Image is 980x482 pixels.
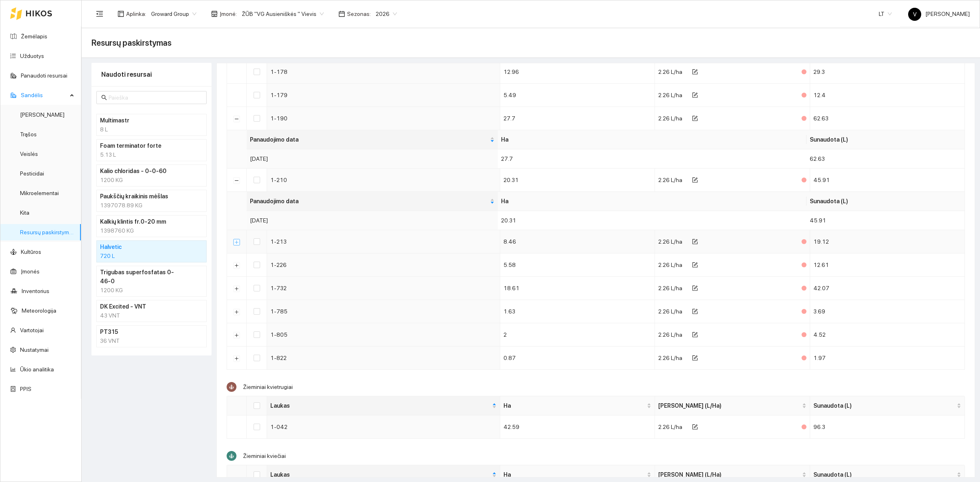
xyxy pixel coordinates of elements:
[658,238,682,245] span: 2.26 L/ha
[810,396,965,415] th: this column's title is Sunaudota (L),this column is sortable
[498,211,806,230] td: 20.31
[810,107,965,130] td: 62.63
[270,401,490,410] span: Laukas
[101,95,107,100] span: search
[100,141,182,150] h4: Foam terminator forte
[267,230,500,253] td: 1-213
[500,277,655,300] td: 18.61
[267,347,500,370] td: 1-822
[658,331,682,338] span: 2.26 L/ha
[100,226,203,235] div: 1398760 KG
[658,470,800,479] span: [PERSON_NAME] (L/Ha)
[126,9,146,18] span: Aplinka :
[100,125,203,134] div: 8 L
[20,327,44,333] a: Vartotojai
[20,209,29,216] a: Kita
[686,420,704,433] button: form
[806,130,964,149] th: Sunaudota (L)
[118,11,124,17] span: layout
[686,258,704,271] button: form
[879,8,892,20] span: LT
[692,177,698,184] span: form
[20,170,44,177] a: Pesticidai
[686,351,704,364] button: form
[100,251,203,260] div: 720 L
[250,197,488,206] span: Panaudojimo data
[267,415,500,439] td: 1-042
[655,396,810,415] th: this column's title is Norma (L/Ha),this column is sortable
[813,401,955,410] span: Sunaudota (L)
[100,192,182,201] h4: Paukščių kraikinis mėšlas
[810,277,965,300] td: 42.07
[21,72,67,79] a: Panaudoti resursai
[267,84,500,107] td: 1-179
[267,277,500,300] td: 1-732
[498,130,806,149] th: Ha
[500,84,655,107] td: 5.49
[234,285,240,292] button: Išskleisti
[91,36,171,49] span: Resursų paskirstymas
[686,305,704,318] button: form
[658,355,682,361] span: 2.26 L/ha
[20,111,65,118] a: [PERSON_NAME]
[503,401,645,410] span: Ha
[500,396,655,415] th: this column's title is Ha,this column is sortable
[813,470,955,479] span: Sunaudota (L)
[100,217,182,226] h4: Kalkių klintis fr.0-20 mm
[101,63,202,86] div: Naudoti resursai
[100,242,182,251] h4: Halvetic
[658,424,682,430] span: 2.26 L/ha
[21,33,47,40] a: Žemėlapis
[500,253,655,277] td: 5.58
[347,9,371,18] span: Sezonas :
[250,135,488,144] span: Panaudojimo data
[658,401,800,410] span: [PERSON_NAME] (L/Ha)
[500,230,655,253] td: 8.46
[692,309,698,315] span: form
[500,60,655,84] td: 12.96
[686,235,704,248] button: form
[658,115,682,122] span: 2.26 L/ha
[247,211,498,230] td: [DATE]
[20,347,49,353] a: Nustatymai
[692,92,698,99] span: form
[500,169,655,192] td: 20.31
[234,355,240,362] button: Išskleisti
[810,300,965,323] td: 3.69
[686,89,704,102] button: form
[267,300,500,323] td: 1-785
[100,116,182,125] h4: Multimastr
[686,65,704,78] button: form
[908,11,970,17] span: [PERSON_NAME]
[658,177,682,183] span: 2.26 L/ha
[658,92,682,98] span: 2.26 L/ha
[22,307,56,314] a: Meteorologija
[100,167,182,175] h4: Kalio chloridas - 0-0-60
[100,336,203,345] div: 36 VNT
[498,149,806,168] td: 27.7
[22,288,49,294] a: Inventorius
[21,249,41,255] a: Kultūros
[692,262,698,269] span: form
[503,470,645,479] span: Ha
[810,60,965,84] td: 29.3
[100,286,203,295] div: 1200 KG
[692,285,698,292] span: form
[810,323,965,347] td: 4.52
[810,230,965,253] td: 19.12
[211,11,218,17] span: shop
[20,386,31,392] a: PPIS
[686,328,704,341] button: form
[100,175,203,184] div: 1200 KG
[692,239,698,245] span: form
[267,60,500,84] td: 1-178
[500,107,655,130] td: 27.7
[498,192,806,211] th: Ha
[686,173,704,187] button: form
[234,116,240,122] button: Suskleisti
[20,131,37,138] a: Trąšos
[658,285,682,291] span: 2.26 L/ha
[267,323,500,347] td: 1-805
[500,300,655,323] td: 1.63
[100,150,203,159] div: 5.13 L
